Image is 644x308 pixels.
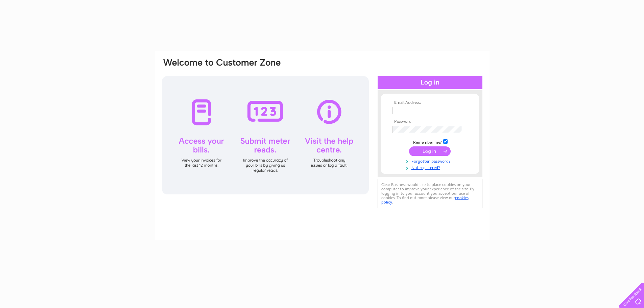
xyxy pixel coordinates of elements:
th: Email Address: [391,100,469,105]
th: Password: [391,119,469,124]
input: Submit [409,146,451,156]
div: Clear Business would like to place cookies on your computer to improve your experience of the sit... [378,179,482,208]
a: Forgotten password? [392,158,469,164]
a: Not registered? [392,164,469,170]
td: Remember me? [391,138,469,145]
a: cookies policy [381,195,469,205]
